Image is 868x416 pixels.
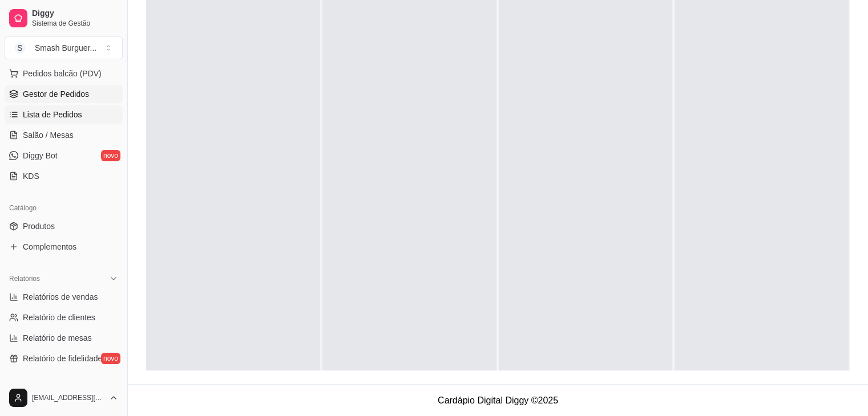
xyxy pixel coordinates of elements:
[5,146,123,165] a: Diggy Botnovo
[5,105,123,124] a: Lista de Pedidos
[5,167,123,185] a: KDS
[23,291,98,303] span: Relatórios de vendas
[5,199,123,217] div: Catálogo
[5,238,123,256] a: Complementos
[5,126,123,144] a: Salão / Mesas
[23,332,92,344] span: Relatório de mesas
[5,308,123,327] a: Relatório de clientes
[23,88,89,100] span: Gestor de Pedidos
[32,19,118,28] span: Sistema de Gestão
[23,241,76,252] span: Complementos
[23,150,58,161] span: Diggy Bot
[32,9,118,19] span: Diggy
[23,129,74,141] span: Salão / Mesas
[9,274,40,283] span: Relatórios
[5,64,123,83] button: Pedidos balcão (PDV)
[23,353,102,364] span: Relatório de fidelidade
[23,109,82,120] span: Lista de Pedidos
[23,312,95,323] span: Relatório de clientes
[5,384,123,411] button: [EMAIL_ADDRESS][DOMAIN_NAME]
[5,5,123,32] a: DiggySistema de Gestão
[5,349,123,368] a: Relatório de fidelidadenovo
[32,393,104,402] span: [EMAIL_ADDRESS][DOMAIN_NAME]
[23,68,102,79] span: Pedidos balcão (PDV)
[5,329,123,347] a: Relatório de mesas
[35,42,96,54] div: Smash Burguer ...
[23,170,39,182] span: KDS
[23,221,55,232] span: Produtos
[5,36,123,59] button: Select a team
[5,85,123,103] a: Gestor de Pedidos
[5,288,123,306] a: Relatórios de vendas
[5,217,123,235] a: Produtos
[14,42,26,54] span: S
